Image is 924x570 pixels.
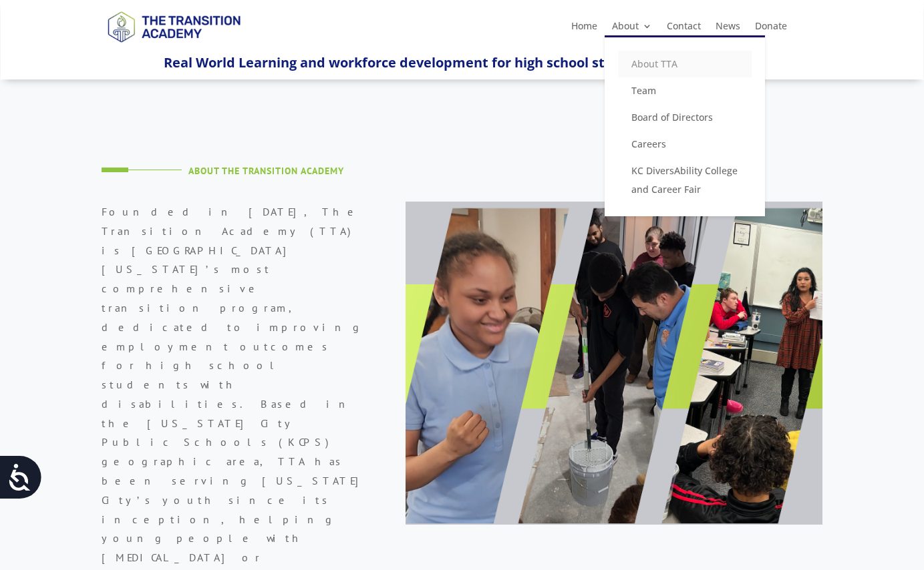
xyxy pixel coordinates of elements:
[716,21,740,36] a: News
[188,166,366,182] h4: About The Transition Academy
[164,53,761,71] span: Real World Learning and workforce development for high school students with disabilities
[667,21,701,36] a: Contact
[571,21,597,36] a: Home
[618,104,752,131] a: Board of Directors
[618,158,752,203] a: KC DiversAbility College and Career Fair
[612,21,652,36] a: About
[618,131,752,158] a: Careers
[102,3,246,50] img: TTA Brand_TTA Primary Logo_Horizontal_Light BG
[406,202,822,525] img: About Page Image
[102,40,246,53] a: Logo-Noticias
[755,21,787,36] a: Donate
[618,51,752,77] a: About TTA
[618,77,752,104] a: Team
